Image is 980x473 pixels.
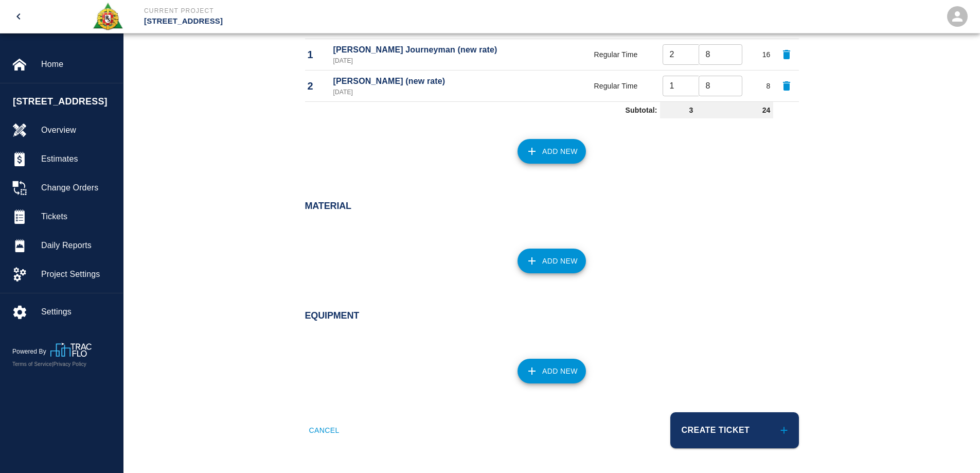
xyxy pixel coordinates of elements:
span: Overview [41,124,115,136]
p: Powered By [12,347,50,356]
p: 2 [308,78,328,94]
td: 8 [737,70,773,101]
td: 3 [660,101,696,118]
td: Regular Time [572,39,660,70]
img: TracFlo [50,343,92,357]
span: Estimates [41,153,115,165]
span: Settings [41,306,115,318]
span: Project Settings [41,268,115,281]
button: Add New [518,359,586,383]
button: Cancel [305,412,344,448]
td: Regular Time [572,70,660,101]
p: [DATE] [333,56,569,65]
button: Add New [518,249,586,273]
p: 1 [308,47,328,62]
span: | [52,361,54,367]
p: [PERSON_NAME] (new rate) [333,75,569,87]
span: [STREET_ADDRESS] [13,95,118,109]
td: Subtotal: [305,101,660,118]
span: Home [41,58,115,71]
p: Current Project [144,6,546,15]
td: 24 [696,101,773,118]
img: Roger & Sons Concrete [92,2,123,31]
button: open drawer [6,4,31,29]
h2: Material [305,201,799,212]
a: Privacy Policy [54,361,86,367]
td: 16 [737,39,773,70]
p: [DATE] [333,87,569,97]
p: [PERSON_NAME] Journeyman (new rate) [333,44,569,56]
a: Terms of Service [12,361,52,367]
button: Add New [518,139,586,164]
p: [STREET_ADDRESS] [144,15,546,27]
iframe: Chat Widget [929,424,980,473]
span: Daily Reports [41,239,115,252]
h2: Equipment [305,310,799,322]
span: Change Orders [41,182,115,194]
span: Tickets [41,211,115,223]
button: Create Ticket [670,412,799,448]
